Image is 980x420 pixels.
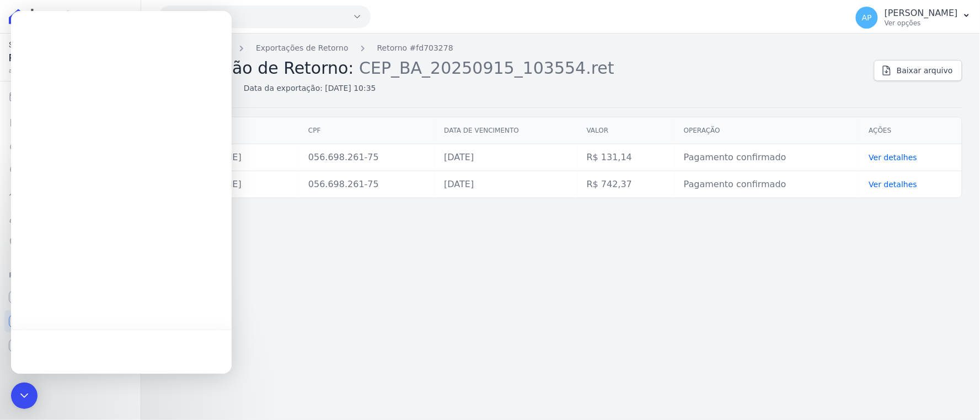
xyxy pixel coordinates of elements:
td: R$ 742,37 [578,171,675,198]
td: Pagamento confirmado [675,144,860,171]
th: Valor [578,117,675,144]
p: Ver opções [885,19,958,28]
p: [PERSON_NAME] [885,8,958,19]
th: Operação [675,117,860,144]
a: Negativação [4,231,136,253]
a: Pagamentos [4,159,136,181]
a: Exportações de Retorno [256,42,349,54]
nav: Breadcrumb [159,42,865,54]
span: AP [862,14,872,21]
span: Saldo atual [9,39,119,51]
nav: Sidebar [9,86,132,357]
span: R$ [...] [9,51,119,66]
th: CPF [299,117,435,144]
a: Ver detalhes [869,180,918,189]
a: Retorno #fd703278 [377,42,453,54]
span: atualizando... [9,66,119,75]
td: [DATE] [435,144,577,171]
button: Belas Artes [159,6,371,28]
div: Plataformas [9,269,132,282]
td: 056.698.261-75 [299,171,435,198]
th: Data de vencimento [435,117,577,144]
td: [DATE] [435,171,577,198]
a: Extrato [4,110,136,132]
a: Cobranças [4,86,136,108]
a: Nova transferência [4,134,136,156]
span: CEP_BA_20250915_103554.ret [359,57,614,78]
th: Ações [860,117,962,144]
td: 056.698.261-75 [299,144,435,171]
div: Open Intercom Messenger [11,383,38,409]
a: Troca de Arquivos [4,183,136,205]
a: Clientes [4,207,136,229]
a: Baixar arquivo [874,60,962,81]
button: AP [PERSON_NAME] Ver opções [847,2,980,33]
span: Exportação de Retorno: [159,58,354,78]
span: Baixar arquivo [897,65,953,76]
a: Conta Hent Novidade [4,310,136,332]
a: Recebíveis [4,286,136,308]
td: R$ 131,14 [578,144,675,171]
td: Pagamento confirmado [675,171,860,198]
a: Ver detalhes [869,153,918,162]
div: Data da exportação: [DATE] 10:35 [244,83,376,94]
